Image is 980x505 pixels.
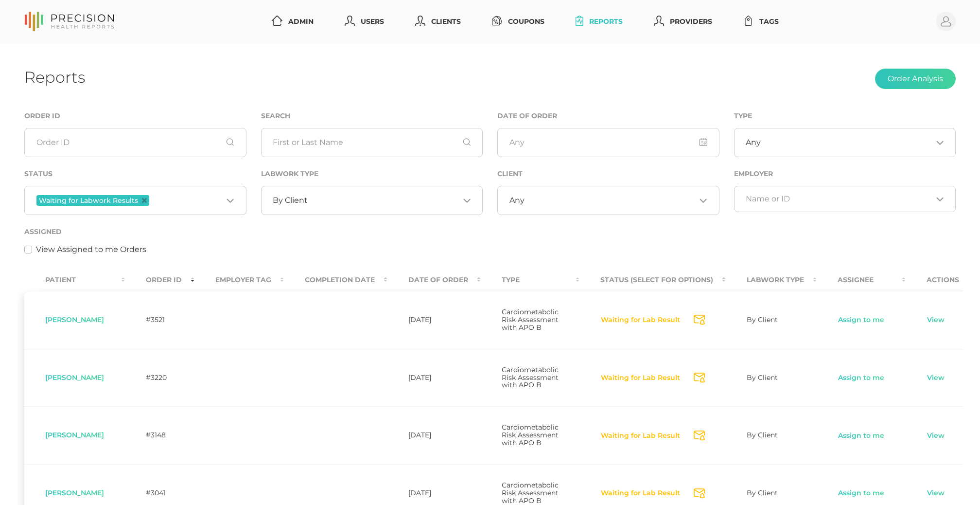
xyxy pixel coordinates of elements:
a: Assign to me [838,488,885,498]
label: Labwork Type [261,170,318,178]
th: Employer Tag : activate to sort column ascending [194,269,284,291]
th: Patient : activate to sort column ascending [24,269,125,291]
label: Type [734,112,752,120]
span: Cardiometabolic Risk Assessment with APO B [502,365,559,390]
td: [DATE] [387,406,481,464]
th: Completion Date : activate to sort column ascending [284,269,387,291]
span: By Client [747,373,778,382]
span: Waiting for Labwork Results [39,197,138,204]
a: Assign to me [838,373,885,383]
a: Assign to me [838,315,885,325]
span: Cardiometabolic Risk Assessment with APO B [502,423,559,447]
div: Search for option [261,186,483,215]
td: [DATE] [387,349,481,407]
a: Tags [739,13,783,31]
span: Cardiometabolic Risk Assessment with APO B [502,481,559,505]
label: Date of Order [497,112,557,120]
div: Search for option [497,186,719,215]
span: Cardiometabolic Risk Assessment with APO B [502,307,559,332]
a: Reports [572,13,627,31]
input: Search for option [308,196,459,205]
span: [PERSON_NAME] [45,488,104,497]
input: Order ID [24,128,246,157]
input: First or Last Name [261,128,483,157]
th: Labwork Type : activate to sort column ascending [726,269,817,291]
label: Search [261,112,290,120]
a: Admin [268,13,317,31]
button: Waiting for Lab Result [600,488,681,498]
span: By Client [747,431,778,439]
th: Type : activate to sort column ascending [481,269,579,291]
input: Search for option [761,138,932,147]
span: By Client [747,315,778,324]
input: Search for option [151,194,223,207]
a: View [927,315,945,325]
div: Search for option [734,128,956,157]
span: [PERSON_NAME] [45,373,104,382]
button: Waiting for Lab Result [600,431,681,441]
a: View [927,488,945,498]
th: Order ID : activate to sort column ascending [125,269,194,291]
svg: Send Notification [694,431,705,441]
td: #3148 [125,406,194,464]
span: By Client [747,488,778,497]
svg: Send Notification [694,488,705,499]
label: View Assigned to me Orders [36,244,146,255]
label: Client [497,170,523,178]
a: Assign to me [838,431,885,441]
th: Status (Select for Options) : activate to sort column ascending [579,269,726,291]
div: Search for option [24,186,246,215]
button: Waiting for Lab Result [600,315,681,325]
svg: Send Notification [694,315,705,325]
th: Assignee : activate to sort column ascending [817,269,906,291]
span: Any [746,138,761,147]
td: #3220 [125,349,194,407]
a: View [927,431,945,441]
a: Coupons [488,13,548,31]
a: View [927,373,945,383]
input: Any [497,128,719,157]
td: #3521 [125,291,194,349]
button: Waiting for Lab Result [600,373,681,383]
label: Status [24,170,52,178]
a: Providers [650,13,716,31]
svg: Send Notification [694,373,705,383]
td: [DATE] [387,291,481,349]
label: Employer [734,170,773,178]
h1: Reports [24,68,85,87]
a: Users [341,13,388,31]
button: Deselect Waiting for Labwork Results [142,198,147,203]
label: Assigned [24,228,62,236]
th: Date Of Order : activate to sort column ascending [387,269,481,291]
th: Actions [906,269,980,291]
input: Search for option [746,194,932,204]
span: By Client [273,196,308,205]
label: Order ID [24,112,60,120]
span: [PERSON_NAME] [45,431,104,439]
button: Order Analysis [875,69,956,89]
span: Any [509,196,525,205]
span: [PERSON_NAME] [45,315,104,324]
div: Search for option [734,186,956,212]
a: Clients [411,13,465,31]
input: Search for option [525,196,696,205]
